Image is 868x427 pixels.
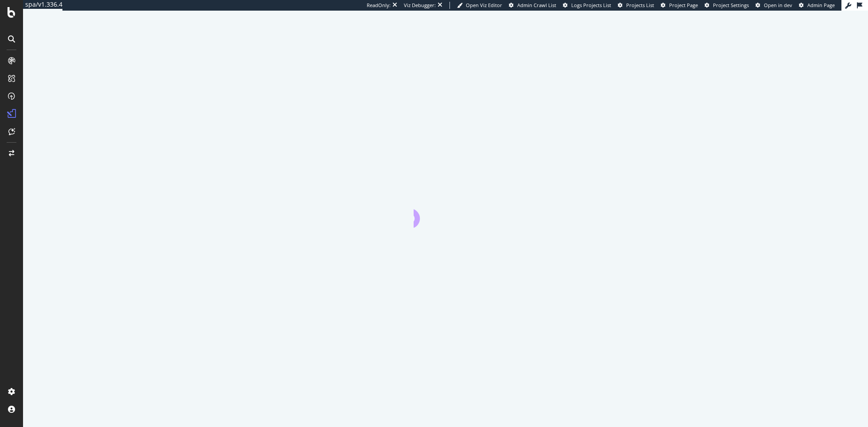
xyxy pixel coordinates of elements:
a: Admin Crawl List [509,2,556,9]
span: Admin Crawl List [517,2,556,8]
a: Project Settings [705,2,749,9]
span: Open Viz Editor [466,2,502,8]
span: Projects List [626,2,654,8]
a: Open in dev [756,2,792,9]
span: Project Page [669,2,698,8]
div: Viz Debugger: [404,2,436,9]
span: Open in dev [764,2,792,8]
a: Admin Page [799,2,835,9]
span: Admin Page [807,2,835,8]
a: Open Viz Editor [457,2,502,9]
span: Project Settings [713,2,749,8]
div: animation [414,196,477,228]
a: Projects List [618,2,654,9]
span: Logs Projects List [571,2,611,8]
div: ReadOnly: [367,2,391,9]
a: Project Page [661,2,698,9]
a: Logs Projects List [563,2,611,9]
